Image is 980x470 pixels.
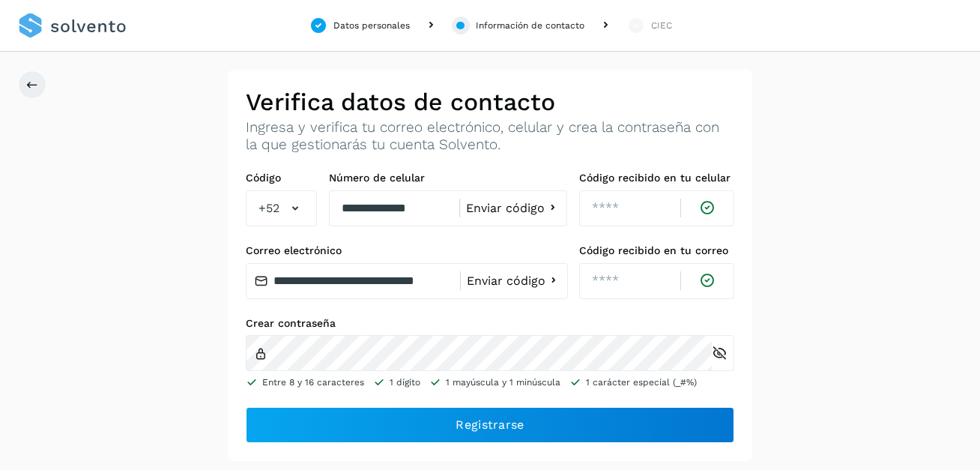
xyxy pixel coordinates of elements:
li: Entre 8 y 16 caracteres [246,376,364,389]
div: Información de contacto [476,19,584,32]
span: Enviar código [466,202,545,214]
label: Código recibido en tu correo [579,244,734,257]
h2: Verifica datos de contacto [246,88,734,116]
span: Registrarse [456,417,524,433]
label: Código recibido en tu celular [579,172,734,184]
li: 1 mayúscula y 1 minúscula [429,376,560,389]
label: Crear contraseña [246,317,734,330]
button: Enviar código [467,273,561,289]
span: Enviar código [467,275,545,287]
div: CIEC [651,19,672,32]
button: Enviar código [466,200,560,216]
span: +52 [258,199,279,217]
label: Número de celular [329,172,567,184]
p: Ingresa y verifica tu correo electrónico, celular y crea la contraseña con la que gestionarás tu ... [246,119,734,154]
li: 1 dígito [373,376,420,389]
button: Registrarse [246,407,734,443]
div: Datos personales [333,19,410,32]
label: Código [246,172,317,184]
label: Correo electrónico [246,244,567,257]
li: 1 carácter especial (_#%) [569,376,697,389]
